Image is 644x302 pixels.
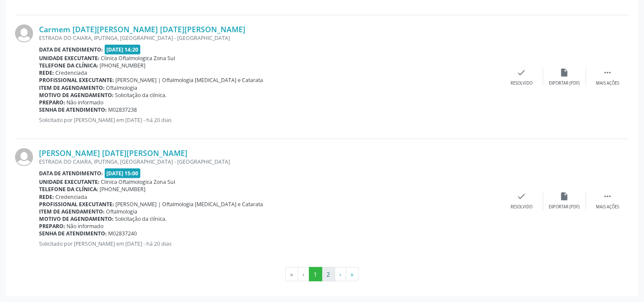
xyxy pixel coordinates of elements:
b: Profissional executante: [39,76,114,84]
button: Go to page 1 [309,267,322,282]
span: Solicitação da clínica. [115,215,167,223]
span: [DATE] 15:00 [105,168,141,178]
b: Motivo de agendamento: [39,92,114,99]
span: Clinica Oftalmologica Zona Sul [101,178,175,186]
b: Telefone da clínica: [39,62,98,69]
img: img [15,148,33,166]
b: Data de atendimento: [39,170,103,177]
span: M02837238 [109,106,137,113]
i: insert_drive_file [560,68,569,77]
span: [PERSON_NAME] | Oftalmologia [MEDICAL_DATA] e Catarata [116,76,263,84]
b: Unidade executante: [39,55,100,62]
b: Item de agendamento: [39,208,105,215]
div: Resolvido [511,80,532,86]
p: Solicitado por [PERSON_NAME] em [DATE] - há 20 dias [39,116,500,124]
div: Mais ações [596,80,619,86]
i: check [517,68,526,77]
a: Carmem [DATE][PERSON_NAME] [DATE][PERSON_NAME] [39,24,245,34]
b: Item de agendamento: [39,84,105,92]
span: [PHONE_NUMBER] [100,186,146,193]
div: ESTRADA DO CAIARA, IPUTINGA, [GEOGRAPHIC_DATA] - [GEOGRAPHIC_DATA] [39,34,500,42]
span: [PERSON_NAME] | Oftalmologia [MEDICAL_DATA] e Catarata [116,201,263,208]
span: Credenciada [56,69,88,76]
b: Telefone da clínica: [39,186,98,193]
i:  [603,192,612,201]
span: [PHONE_NUMBER] [100,62,146,69]
b: Data de atendimento: [39,46,103,53]
div: Resolvido [511,204,532,210]
div: Mais ações [596,204,619,210]
div: Exportar (PDF) [549,204,580,210]
img: img [15,24,33,43]
span: Clinica Oftalmologica Zona Sul [101,55,175,62]
span: Não informado [67,223,104,230]
span: M02837240 [109,230,137,237]
span: Oftalmologia [106,84,138,92]
b: Senha de atendimento: [39,106,107,113]
div: ESTRADA DO CAIARA, IPUTINGA, [GEOGRAPHIC_DATA] - [GEOGRAPHIC_DATA] [39,158,500,165]
i:  [603,68,612,77]
b: Profissional executante: [39,201,114,208]
p: Solicitado por [PERSON_NAME] em [DATE] - há 20 dias [39,240,500,247]
b: Motivo de agendamento: [39,215,114,223]
span: Credenciada [56,193,88,201]
b: Preparo: [39,223,65,230]
b: Unidade executante: [39,178,100,186]
a: [PERSON_NAME] [DATE][PERSON_NAME] [39,148,187,158]
div: Exportar (PDF) [549,80,580,86]
b: Senha de atendimento: [39,230,107,237]
button: Go to next page [335,267,346,282]
b: Rede: [39,193,54,201]
span: [DATE] 14:20 [105,45,141,55]
ul: Pagination [15,267,629,282]
button: Go to page 2 [322,267,335,282]
b: Preparo: [39,99,65,106]
b: Rede: [39,69,54,76]
i: insert_drive_file [560,192,569,201]
i: check [517,192,526,201]
span: Solicitação da clínica. [115,92,167,99]
button: Go to last page [346,267,359,282]
span: Não informado [67,99,104,106]
span: Oftalmologia [106,208,138,215]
